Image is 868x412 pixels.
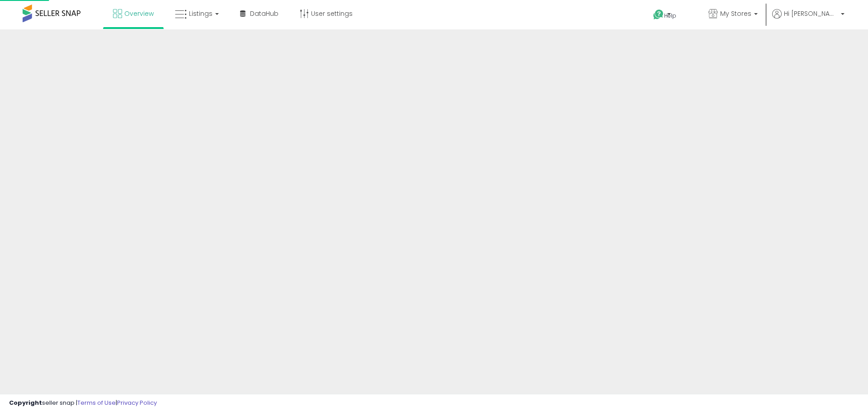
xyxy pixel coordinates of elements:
[9,399,157,407] div: seller snap | |
[772,9,844,29] a: Hi [PERSON_NAME]
[720,9,751,18] span: My Stores
[124,9,154,18] span: Overview
[664,12,676,19] span: Help
[250,9,278,18] span: DataHub
[189,9,212,18] span: Listings
[646,2,694,29] a: Help
[117,398,157,407] a: Privacy Policy
[784,9,838,18] span: Hi [PERSON_NAME]
[653,9,664,20] i: Get Help
[77,398,116,407] a: Terms of Use
[9,398,42,407] strong: Copyright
